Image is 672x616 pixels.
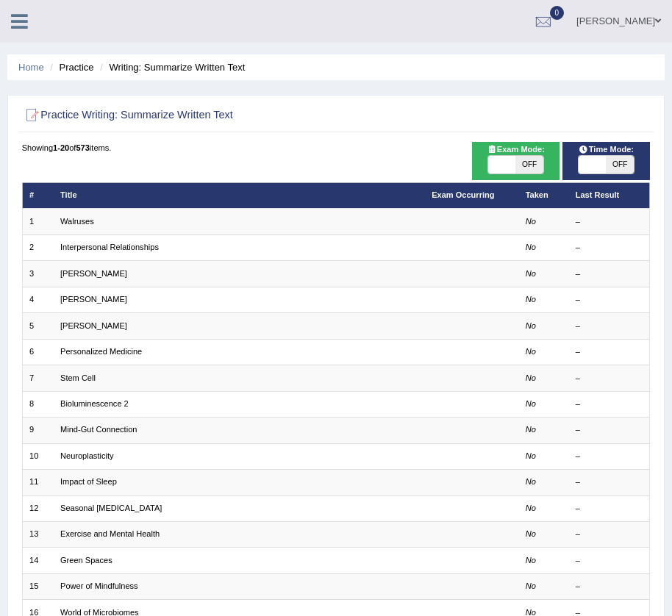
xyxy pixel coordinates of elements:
[22,365,54,391] td: 7
[22,209,54,234] td: 1
[22,339,54,365] td: 6
[526,477,536,486] em: No
[482,143,549,157] span: Exam Mode:
[472,142,560,180] div: Show exams occurring in exams
[60,504,162,512] a: Seasonal [MEDICAL_DATA]
[22,261,54,287] td: 3
[22,182,54,208] th: #
[22,470,54,495] td: 11
[60,581,138,590] a: Power of Mindfulness
[76,143,89,152] b: 573
[54,182,425,208] th: Title
[22,443,54,469] td: 10
[526,269,536,278] em: No
[576,555,643,567] div: –
[576,320,643,332] div: –
[526,373,536,382] em: No
[60,529,160,538] a: Exercise and Mental Health
[576,242,643,254] div: –
[60,295,127,304] a: [PERSON_NAME]
[526,425,536,434] em: No
[526,243,536,251] em: No
[22,573,54,599] td: 15
[22,548,54,573] td: 14
[576,346,643,358] div: –
[96,60,245,74] li: Writing: Summarize Written Text
[576,424,643,436] div: –
[526,321,536,330] em: No
[576,373,643,384] div: –
[526,504,536,512] em: No
[576,581,643,592] div: –
[22,313,54,339] td: 5
[576,503,643,515] div: –
[576,398,643,410] div: –
[22,495,54,521] td: 12
[573,143,638,157] span: Time Mode:
[60,321,127,330] a: [PERSON_NAME]
[576,451,643,462] div: –
[60,217,94,226] a: Walruses
[526,581,536,590] em: No
[576,529,643,540] div: –
[568,182,650,208] th: Last Result
[526,217,536,226] em: No
[526,556,536,565] em: No
[576,268,643,280] div: –
[60,399,129,408] a: Bioluminescence 2
[60,477,117,486] a: Impact of Sleep
[515,156,543,173] span: OFF
[576,476,643,488] div: –
[526,347,536,356] em: No
[46,60,93,74] li: Practice
[22,142,651,154] div: Showing of items.
[576,294,643,306] div: –
[18,62,44,73] a: Home
[60,425,137,434] a: Mind-Gut Connection
[606,156,633,173] span: OFF
[526,529,536,538] em: No
[53,143,69,152] b: 1-20
[22,106,412,125] h2: Practice Writing: Summarize Written Text
[22,391,54,417] td: 8
[22,522,54,548] td: 13
[526,451,536,460] em: No
[60,347,142,356] a: Personalized Medicine
[576,216,643,228] div: –
[60,373,96,382] a: Stem Cell
[526,295,536,304] em: No
[60,269,127,278] a: [PERSON_NAME]
[550,6,565,20] span: 0
[60,451,113,460] a: Neuroplasticity
[22,287,54,312] td: 4
[60,556,112,565] a: Green Spaces
[526,399,536,408] em: No
[518,182,568,208] th: Taken
[60,243,159,251] a: Interpersonal Relationships
[22,418,54,443] td: 9
[432,190,494,199] a: Exam Occurring
[22,234,54,260] td: 2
